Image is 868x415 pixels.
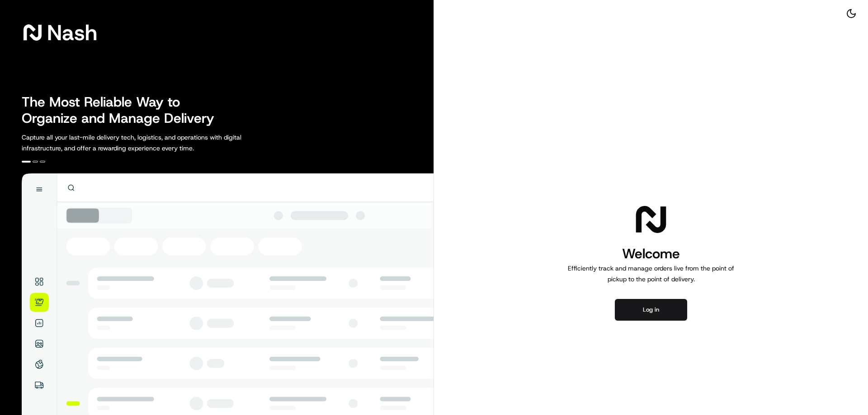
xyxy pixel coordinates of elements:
button: Log in [615,299,687,321]
span: Nash [47,23,97,42]
h1: Welcome [564,245,738,263]
p: Efficiently track and manage orders live from the point of pickup to the point of delivery. [564,263,738,284]
h2: The Most Reliable Way to Organize and Manage Delivery [22,94,224,126]
p: Capture all your last-mile delivery tech, logistics, and operations with digital infrastructure, ... [22,132,282,154]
